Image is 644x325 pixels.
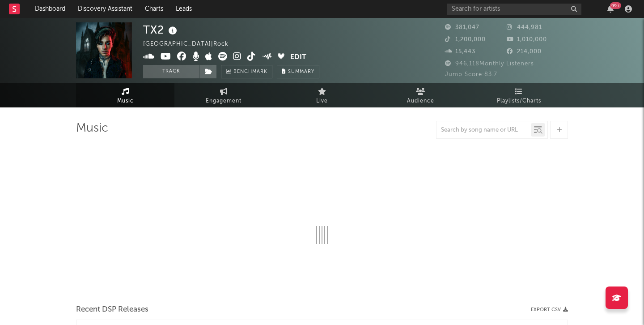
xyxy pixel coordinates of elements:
[221,65,272,78] a: Benchmark
[507,49,542,55] span: 214,000
[447,4,581,15] input: Search for artists
[233,67,267,77] span: Benchmark
[143,39,239,50] div: [GEOGRAPHIC_DATA] | Rock
[497,96,541,107] span: Playlists/Charts
[470,83,568,107] a: Playlists/Charts
[371,83,470,107] a: Audience
[445,37,486,43] span: 1,200,000
[610,2,621,9] div: 99 +
[288,69,314,74] span: Summary
[531,307,568,312] button: Export CSV
[117,96,134,107] span: Music
[273,83,371,107] a: Live
[445,72,497,77] span: Jump Score: 83.7
[407,96,434,107] span: Audience
[143,65,199,78] button: Track
[607,5,614,13] button: 99+
[206,96,241,107] span: Engagement
[76,83,174,107] a: Music
[143,22,179,37] div: TX2
[316,96,328,107] span: Live
[445,25,479,30] span: 381,047
[290,52,306,63] button: Edit
[445,61,534,67] span: 946,118 Monthly Listeners
[76,304,148,315] span: Recent DSP Releases
[277,65,319,78] button: Summary
[174,83,273,107] a: Engagement
[445,49,475,55] span: 15,443
[507,37,547,43] span: 1,010,000
[436,127,531,134] input: Search by song name or URL
[507,25,542,30] span: 444,981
